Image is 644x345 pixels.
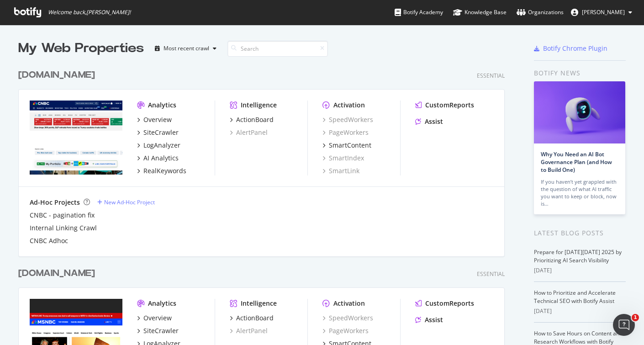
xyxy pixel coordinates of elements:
a: CNBC - pagination fix [30,211,95,220]
div: Intelligence [241,299,277,308]
div: [DOMAIN_NAME] [18,267,95,280]
a: How to Prioritize and Accelerate Technical SEO with Botify Assist [534,289,616,305]
div: Essential [477,72,505,80]
a: AlertPanel [230,128,268,137]
a: Overview [137,115,172,124]
span: Welcome back, [PERSON_NAME] ! [48,9,131,16]
img: Why You Need an AI Bot Governance Plan (and How to Build One) [534,81,625,143]
div: Activation [333,299,365,308]
a: RealKeywords [137,166,186,175]
div: Botify Academy [395,8,443,17]
div: RealKeywords [143,166,186,175]
span: 1 [632,314,639,321]
a: SiteCrawler [137,128,179,137]
a: Botify Chrome Plugin [534,44,607,53]
a: CNBC Adhoc [30,236,68,245]
a: SmartLink [322,166,359,175]
a: Assist [415,315,443,324]
div: SmartContent [329,141,371,150]
div: CustomReports [425,299,474,308]
a: LogAnalyzer [137,141,180,150]
a: ActionBoard [230,313,274,323]
div: SiteCrawler [143,128,179,137]
a: PageWorkers [322,128,369,137]
div: New Ad-Hoc Project [104,198,155,206]
div: Assist [425,315,443,324]
div: ActionBoard [236,313,274,323]
div: My Web Properties [18,39,144,58]
div: Activation [333,101,365,110]
a: AI Analytics [137,154,179,163]
div: Intelligence [241,101,277,110]
div: AI Analytics [143,154,179,163]
div: [DATE] [534,307,626,315]
div: LogAnalyzer [143,141,180,150]
div: Analytics [148,299,176,308]
a: Assist [415,117,443,126]
a: SpeedWorkers [322,115,373,124]
div: [DOMAIN_NAME] [18,69,95,82]
div: [DATE] [534,266,626,275]
a: Prepare for [DATE][DATE] 2025 by Prioritizing AI Search Visibility [534,248,622,264]
a: AlertPanel [230,326,268,335]
div: Organizations [517,8,564,17]
div: Analytics [148,101,176,110]
a: New Ad-Hoc Project [97,198,155,206]
div: Botify news [534,68,626,78]
a: [DOMAIN_NAME] [18,267,99,280]
button: [PERSON_NAME] [564,5,639,20]
a: SiteCrawler [137,326,179,335]
div: Knowledge Base [453,8,507,17]
div: ActionBoard [236,115,274,124]
div: Botify Chrome Plugin [543,44,607,53]
a: PageWorkers [322,326,369,335]
input: Search [227,41,328,57]
div: If you haven’t yet grappled with the question of what AI traffic you want to keep or block, now is… [541,178,618,207]
iframe: Intercom live chat [613,314,635,336]
a: [DOMAIN_NAME] [18,69,99,82]
div: Essential [477,270,505,278]
a: ActionBoard [230,115,274,124]
a: SpeedWorkers [322,313,373,323]
div: Ad-Hoc Projects [30,198,80,207]
a: Overview [137,313,172,323]
a: SmartIndex [322,154,364,163]
div: SiteCrawler [143,326,179,335]
img: cnbc.com [30,101,122,175]
div: Overview [143,313,172,323]
a: Internal Linking Crawl [30,223,97,233]
div: Overview [143,115,172,124]
div: CustomReports [425,101,474,110]
span: Hana Maeda [582,8,625,16]
a: CustomReports [415,299,474,308]
div: Most recent crawl [164,46,209,51]
a: CustomReports [415,101,474,110]
a: Why You Need an AI Bot Governance Plan (and How to Build One) [541,150,612,174]
a: SmartContent [322,141,371,150]
div: Latest Blog Posts [534,228,626,238]
div: Assist [425,117,443,126]
button: Most recent crawl [151,41,220,56]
